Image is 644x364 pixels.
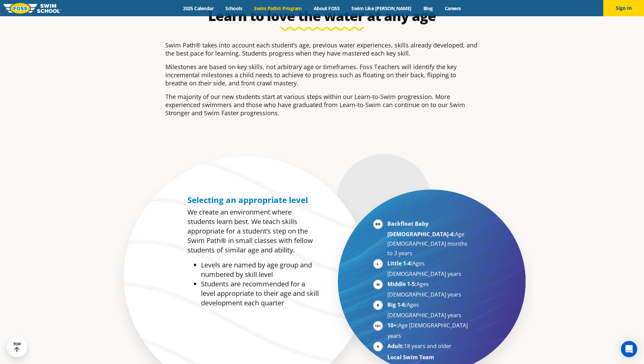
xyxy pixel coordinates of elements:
a: 2025 Calendar [177,5,220,12]
li: Age [DEMOGRAPHIC_DATA] months to 3 years [387,219,471,258]
h2: Learn to love the water at any age [162,8,482,24]
p: Swim Path® takes into account each student’s age, previous water experiences, skills already deve... [165,41,479,57]
strong: Big 1-6: [387,301,407,308]
p: The majority of our new students start at various steps within our Learn-to-Swim progression. Mor... [165,93,479,117]
div: TOP [13,342,21,352]
a: Swim Like [PERSON_NAME] [346,5,418,12]
strong: Little 1-4: [387,260,412,267]
a: About FOSS [308,5,346,12]
li: Ages [DEMOGRAPHIC_DATA] years [387,279,471,299]
a: Schools [220,5,248,12]
a: Careers [439,5,467,12]
strong: 10+: [387,322,398,329]
li: 18 years and older [387,341,471,352]
div: Open Intercom Messenger [621,341,637,357]
a: Swim Path® Program [248,5,308,12]
li: Age [DEMOGRAPHIC_DATA] years [387,321,471,341]
li: Ages [DEMOGRAPHIC_DATA] years [387,300,471,320]
strong: Adult: [387,342,404,350]
img: FOSS Swim School Logo [3,3,61,14]
strong: Middle 1-5: [387,280,417,288]
p: We create an environment where students learn best. We teach skills appropriate for a student’s s... [187,207,319,255]
span: Selecting an appropriate level [187,194,308,205]
li: Levels are named by age group and numbered by skill level [201,260,319,279]
li: Students are recommended for a level appropriate to their age and skill development each quarter [201,279,319,308]
p: Milestones are based on key skills, not arbitrary age or timeframes. Foss Teachers will identify ... [165,63,479,87]
a: Blog [417,5,439,12]
strong: Local Swim Team [387,353,434,361]
li: Ages [DEMOGRAPHIC_DATA] years [387,259,471,279]
strong: Backfloat Baby [DEMOGRAPHIC_DATA]-4: [387,220,455,238]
